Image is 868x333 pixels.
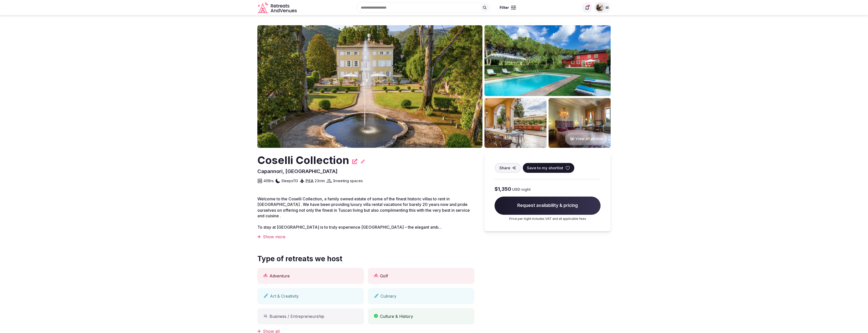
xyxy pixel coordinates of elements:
span: USD [512,187,520,192]
span: Sleeps 113 [281,178,298,183]
button: Filter [496,3,519,12]
span: $1,350 [495,185,511,193]
img: Venue gallery photo [484,25,611,96]
svg: Retreats and Venues company logo [257,2,298,13]
span: night [521,187,531,192]
span: Share [499,165,510,171]
span: Welcome to the Coselli Collection, a family owned estate of some of the finest historic villas to... [257,196,470,218]
img: Venue gallery photo [549,98,611,148]
img: Venue cover photo [257,25,482,148]
span: 3 meeting spaces [333,178,363,183]
button: Share [495,163,521,173]
p: Price per night includes VAT and all applicable fees [495,217,601,221]
img: Venue gallery photo [484,98,547,148]
span: 49 Brs [263,178,274,183]
h2: Coselli Collection [257,153,349,168]
span: Capannori, [GEOGRAPHIC_DATA] [257,168,338,174]
span: Save to my shortlist [527,165,563,171]
span: Type of retreats we host [257,254,342,264]
button: Save to my shortlist [523,163,574,173]
span: Filter [500,5,509,10]
button: View all photos [565,132,608,145]
a: Visit the homepage [257,2,298,13]
img: Cory Sivell [596,4,603,11]
span: 23 min [315,178,325,183]
span: To stay at [GEOGRAPHIC_DATA] is to truly experience [GEOGRAPHIC_DATA] – the elegant amb... [257,225,442,230]
span: Request availability & pricing [495,197,601,215]
div: Show more [257,234,474,240]
a: PSA [306,178,314,183]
